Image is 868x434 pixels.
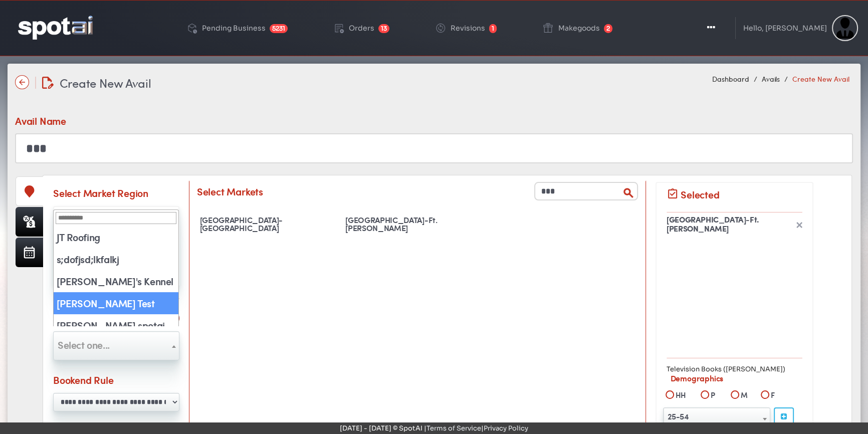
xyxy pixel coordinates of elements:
[54,314,179,336] li: [PERSON_NAME] spotai advertiser
[54,270,179,292] li: [PERSON_NAME]'s Kennel
[667,188,679,200] img: assignment-turned-in.png
[333,22,345,34] img: order-play.png
[15,75,29,89] img: name-arrow-back-state-default-icon-true-icon-only-true-type.svg
[782,74,849,84] li: Create New Avail
[534,6,620,50] a: Makegoods 2
[558,25,600,32] div: Makegoods
[349,25,374,32] div: Orders
[54,248,179,270] li: s;dofjsd;lkfalkj
[202,25,266,32] div: Pending Business
[426,424,481,432] a: Terms of Service
[768,389,775,402] label: F
[673,389,687,402] label: HH
[35,77,36,89] img: line-12.svg
[664,408,770,424] span: 25-54
[743,25,827,32] div: Hello, [PERSON_NAME]
[667,358,802,358] img: line-8.svg
[604,24,612,33] span: 2
[796,222,802,228] img: frame-70-3.svg
[667,212,802,212] img: line-8.svg
[270,24,288,33] span: 5231
[667,365,785,373] strong: Television Books ([PERSON_NAME])
[54,226,179,248] li: JT Roofing
[832,15,858,41] img: Sterling Cooper & Partners
[435,22,447,34] img: change-circle.png
[53,372,114,387] div: Bookend Rule
[42,77,54,89] img: edit-document.svg
[197,213,343,235] div: [GEOGRAPHIC_DATA]-[GEOGRAPHIC_DATA]
[667,216,792,234] div: [GEOGRAPHIC_DATA]-Ft. [PERSON_NAME]
[735,17,736,39] img: line-1.svg
[761,74,780,84] a: Avails
[15,113,67,128] div: Avail Name
[60,74,151,91] span: Create New Avail
[197,184,263,198] div: Select Markets
[53,185,148,200] div: Select Market Region
[58,337,110,352] span: Select one...
[451,25,485,32] div: Revisions
[484,424,528,432] a: Privacy Policy
[712,74,749,84] a: Dashboard
[378,24,389,33] span: 13
[197,206,638,207] img: line-8.svg
[178,6,296,50] a: Pending Business 5231
[738,389,748,402] label: M
[342,213,488,235] div: [GEOGRAPHIC_DATA]-Ft. [PERSON_NAME]
[708,389,715,402] label: P
[489,24,497,33] span: 1
[18,16,93,39] img: logo-reversed.png
[663,407,770,430] span: 25-54
[426,6,505,50] a: Revisions 1
[186,22,198,34] img: deployed-code-history.png
[681,187,719,201] div: Selected
[325,6,397,50] a: Orders 13
[622,187,634,199] img: search.png
[54,292,179,314] li: [PERSON_NAME] Test
[667,372,802,386] label: Demographics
